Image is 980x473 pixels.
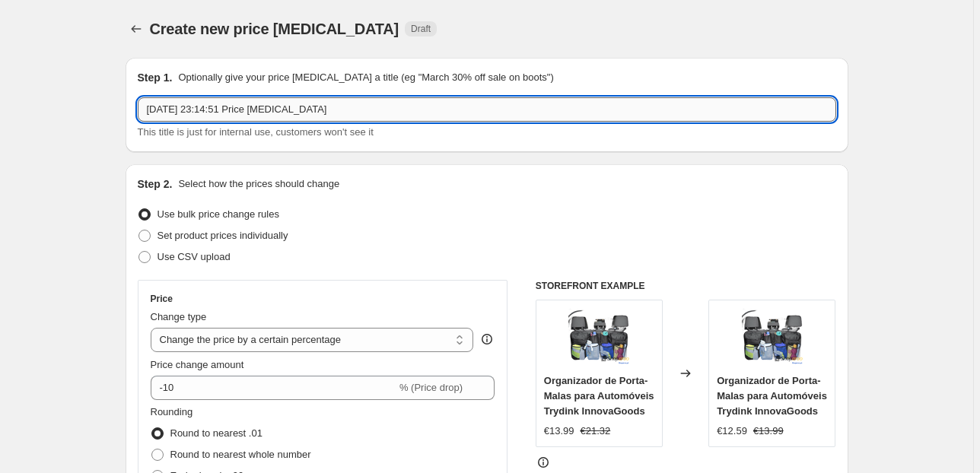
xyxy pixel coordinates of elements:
[568,308,629,369] img: organizador-de-porta-malas-para-automoveis-trydink-innovagoods-603_80x.webp
[170,449,311,460] span: Round to nearest whole number
[170,427,262,439] span: Round to nearest .01
[544,375,654,417] span: Organizador de Porta-Malas para Automóveis Trydink InnovaGoods
[479,332,495,347] div: help
[178,70,553,85] p: Optionally give your price [MEDICAL_DATA] a title (eg "March 30% off sale on boots")
[411,23,431,35] span: Draft
[717,424,747,439] div: €12.59
[138,126,374,138] span: This title is just for internal use, customers won't see it
[138,176,173,192] h2: Step 2.
[157,251,231,262] span: Use CSV upload
[399,382,463,393] span: % (Price drop)
[151,359,244,370] span: Price change amount
[138,97,836,122] input: 30% off holiday sale
[151,376,396,400] input: -15
[753,424,784,439] strike: €13.99
[157,208,279,220] span: Use bulk price change rules
[544,424,574,439] div: €13.99
[717,375,827,417] span: Organizador de Porta-Malas para Automóveis Trydink InnovaGoods
[150,21,399,37] span: Create new price [MEDICAL_DATA]
[581,424,611,439] strike: €21.32
[742,308,803,369] img: organizador-de-porta-malas-para-automoveis-trydink-innovagoods-603_80x.webp
[536,280,836,292] h6: STOREFRONT EXAMPLE
[138,70,173,85] h2: Step 1.
[178,176,339,192] p: Select how the prices should change
[126,18,147,40] button: Price change jobs
[157,230,288,241] span: Set product prices individually
[151,406,193,417] span: Rounding
[151,311,207,322] span: Change type
[151,293,173,305] h3: Price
